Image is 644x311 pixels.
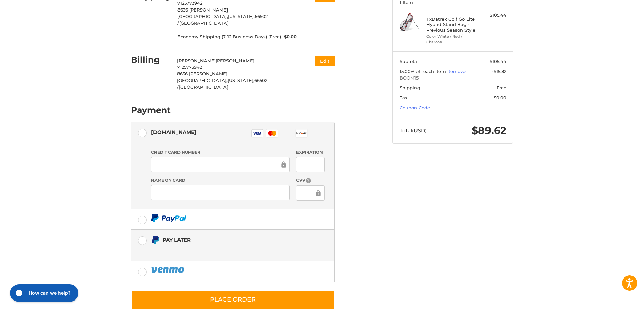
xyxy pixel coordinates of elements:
[131,290,335,309] button: Place Order
[177,77,228,83] span: [GEOGRAPHIC_DATA],
[480,12,506,19] div: $105.44
[497,85,506,90] span: Free
[490,59,506,64] span: $105.44
[400,105,430,110] a: Coupon Code
[588,293,644,311] iframe: Google Customer Reviews
[400,127,427,134] span: Total (USD)
[447,69,466,74] a: Remove
[151,127,196,138] div: [DOMAIN_NAME]
[400,59,419,64] span: Subtotal
[163,234,292,245] div: Pay Later
[177,0,202,6] span: 7125773942
[151,214,186,222] img: PayPal icon
[179,20,229,26] span: [GEOGRAPHIC_DATA]
[426,16,478,33] h4: 1 x Datrek Golf Go Lite Hybrid Stand Bag - Previous Season Style
[151,247,292,253] iframe: PayPal Message 1
[216,58,254,63] span: [PERSON_NAME]
[177,14,268,26] span: 66502 /
[177,77,267,90] span: 66502 /
[177,34,281,40] span: Economy Shipping (7-12 Business Days) (Free)
[131,54,170,65] h2: Billing
[228,14,255,19] span: [US_STATE],
[7,282,80,304] iframe: Gorgias live chat messenger
[492,69,506,74] span: -$15.82
[228,77,254,83] span: [US_STATE],
[400,85,420,90] span: Shipping
[400,69,447,74] span: 15.00% off each item
[177,14,228,19] span: [GEOGRAPHIC_DATA],
[494,95,506,101] span: $0.00
[131,105,171,115] h2: Payment
[281,34,297,40] span: $0.00
[426,34,478,45] li: Color White / Red / Charcoal
[177,58,216,63] span: [PERSON_NAME]
[177,64,202,70] span: 7125773942
[151,266,186,274] img: PayPal icon
[177,7,228,13] span: 8636 [PERSON_NAME]
[151,177,290,183] label: Name on Card
[296,149,324,155] label: Expiration
[400,95,407,101] span: Tax
[400,75,506,82] span: BOOM15
[151,149,290,155] label: Credit Card Number
[315,56,335,66] button: Edit
[472,124,506,137] span: $89.62
[177,71,228,76] span: 8636 [PERSON_NAME]
[151,236,160,244] img: Pay Later icon
[179,84,228,90] span: [GEOGRAPHIC_DATA]
[296,177,324,184] label: CVV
